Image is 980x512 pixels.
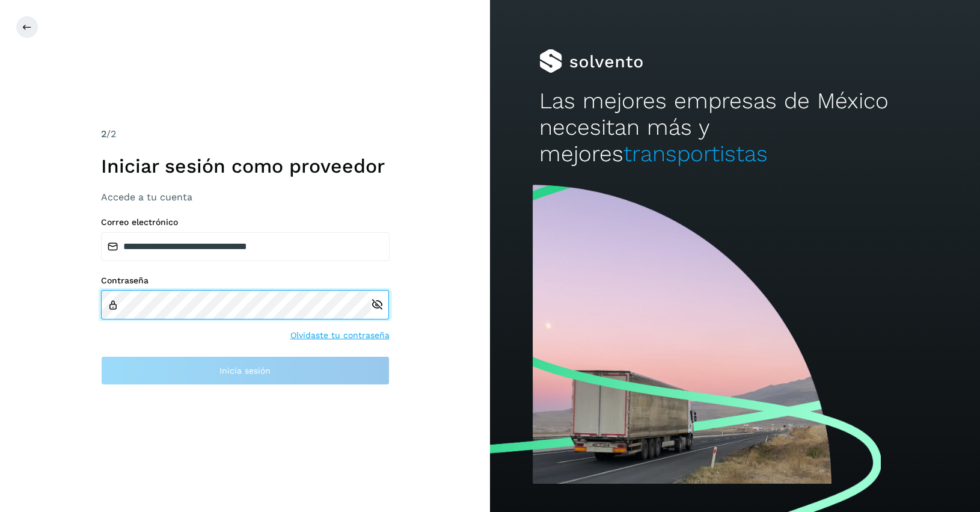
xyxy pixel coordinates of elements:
[101,127,390,141] div: /2
[101,217,390,227] label: Correo electrónico
[101,128,106,140] span: 2
[101,356,390,385] button: Inicia sesión
[290,329,390,342] a: Olvidaste tu contraseña
[101,276,390,286] label: Contraseña
[623,141,768,167] span: transportistas
[101,191,390,203] h3: Accede a tu cuenta
[101,155,390,177] h1: Iniciar sesión como proveedor
[539,88,931,168] h2: Las mejores empresas de México necesitan más y mejores
[219,366,271,375] span: Inicia sesión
